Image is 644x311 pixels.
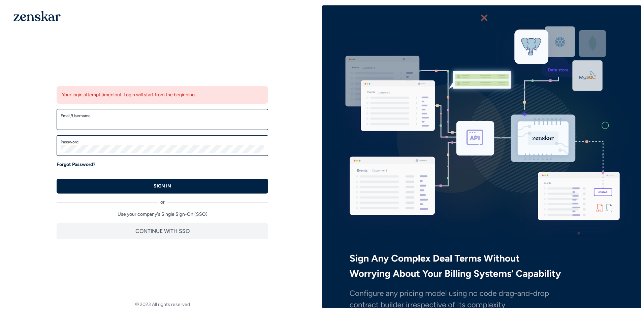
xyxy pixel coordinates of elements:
label: Email/Username [61,113,264,118]
button: SIGN IN [57,179,268,194]
button: CONTINUE WITH SSO [57,223,268,239]
div: or [57,194,268,206]
p: Use your company's Single Sign-On (SSO) [57,211,268,218]
p: SIGN IN [154,183,171,189]
img: 1OGAJ2xQqyY4LXKgY66KYq0eOWRCkrZdAb3gUhuVAqdWPZE9SRJmCz+oDMSn4zDLXe31Ii730ItAGKgCKgCCgCikA4Av8PJUP... [13,11,61,21]
footer: © 2023 All rights reserved [3,301,322,308]
div: Your login attempt timed out. Login will start from the beginning. [57,86,268,104]
label: Password [61,139,264,145]
a: Forgot Password? [57,161,95,168]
